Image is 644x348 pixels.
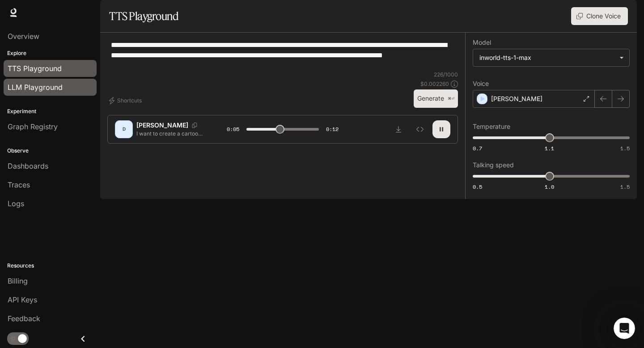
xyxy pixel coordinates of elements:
[420,80,449,88] p: $ 0.002260
[545,183,554,191] span: 1.0
[448,96,454,102] p: ⌘⏎
[479,53,615,62] div: inworld-tts-1-max
[473,123,510,130] p: Temperature
[614,318,635,339] iframe: Intercom live chat
[326,125,339,134] span: 0:12
[473,39,491,46] p: Model
[390,120,407,138] button: Download audio
[620,183,630,191] span: 1.5
[136,130,205,137] p: I want to create a cartoon character of a Jersey Cow named [PERSON_NAME] that I can embed into my...
[414,89,458,108] button: Generate⌘⏎
[473,144,482,152] span: 0.7
[136,121,188,130] p: [PERSON_NAME]
[473,81,489,87] p: Voice
[545,144,554,152] span: 1.1
[109,7,178,25] h1: TTS Playground
[434,71,458,78] p: 226 / 1000
[473,49,629,66] div: inworld-tts-1-max
[473,183,482,191] span: 0.5
[117,122,131,136] div: D
[491,94,542,103] p: [PERSON_NAME]
[188,123,201,128] button: Copy Voice ID
[227,125,239,134] span: 0:05
[620,144,630,152] span: 1.5
[411,120,429,138] button: Inspect
[571,7,628,25] button: Clone Voice
[473,162,514,168] p: Talking speed
[107,93,145,108] button: Shortcuts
